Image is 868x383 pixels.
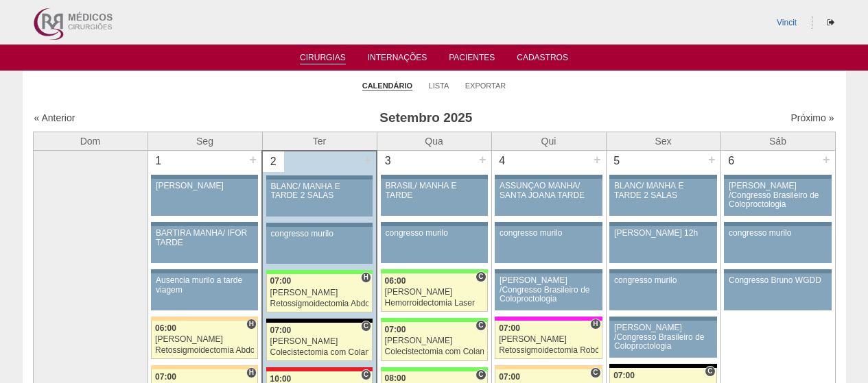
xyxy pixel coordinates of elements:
[271,230,368,238] div: congresso murilo
[614,323,712,351] div: [PERSON_NAME] /Congresso Brasileiro de Coloproctologia
[385,299,484,308] div: Hemorroidectomia Laser
[495,273,602,310] a: [PERSON_NAME] /Congresso Brasileiro de Coloproctologia
[729,229,827,238] div: congresso murilo
[614,229,712,238] div: [PERSON_NAME] 12h
[247,151,259,169] div: +
[606,132,720,151] th: Sex
[495,365,602,369] div: Key: Bartira
[151,175,258,179] div: Key: Aviso
[385,288,484,297] div: [PERSON_NAME]
[156,276,253,294] div: Ausencia murilo a tarde viagem
[609,179,716,216] a: BLANC/ MANHÃ E TARDE 2 SALAS
[609,175,716,179] div: Key: Aviso
[720,132,835,151] th: Sáb
[495,317,602,321] div: Key: Pro Matre
[724,226,831,263] a: congresso murilo
[361,369,371,380] span: Consultório
[33,132,148,151] th: Dom
[270,325,292,335] span: 07:00
[495,226,602,263] a: congresso murilo
[465,81,506,90] a: Exportar
[148,132,262,151] th: Seg
[429,81,449,90] a: Lista
[721,151,742,171] div: 6
[476,271,486,282] span: Consultório
[266,323,373,361] a: C 07:00 [PERSON_NAME] Colecistectomia com Colangiografia VL
[477,151,489,169] div: +
[362,81,412,91] a: Calendário
[609,364,716,368] div: Key: Blanc
[361,321,371,332] span: Consultório
[609,321,716,358] a: [PERSON_NAME] /Congresso Brasileiro de Coloproctologia
[266,270,373,274] div: Key: Brasil
[266,175,373,180] div: Key: Aviso
[151,273,258,310] a: Ausencia murilo a tarde viagem
[613,371,635,380] span: 07:00
[614,182,712,199] div: BLANC/ MANHÃ E TARDE 2 SALAS
[262,132,377,151] th: Ter
[226,108,626,128] h3: Setembro 2025
[361,272,371,283] span: Hospital
[790,112,834,123] a: Próximo »
[724,269,831,273] div: Key: Aviso
[151,365,258,369] div: Key: Bartira
[155,335,254,344] div: [PERSON_NAME]
[270,276,292,286] span: 07:00
[151,179,258,216] a: [PERSON_NAME]
[590,319,600,330] span: Hospital
[151,222,258,226] div: Key: Aviso
[368,53,427,66] a: Internações
[381,222,488,226] div: Key: Aviso
[266,367,373,371] div: Key: Assunção
[607,151,628,171] div: 5
[476,320,486,331] span: Consultório
[499,346,598,355] div: Retossigmoidectomia Robótica
[271,182,368,200] div: BLANC/ MANHÃ E TARDE 2 SALAS
[266,223,373,227] div: Key: Aviso
[385,373,406,383] span: 08:00
[266,274,373,312] a: H 07:00 [PERSON_NAME] Retossigmoidectomia Abdominal VL
[499,372,520,382] span: 07:00
[381,367,488,371] div: Key: Brasil
[246,319,257,330] span: Hospital
[246,367,257,378] span: Hospital
[385,325,406,334] span: 07:00
[381,322,488,360] a: C 07:00 [PERSON_NAME] Colecistectomia com Colangiografia VL
[821,151,832,169] div: +
[724,179,831,216] a: [PERSON_NAME] /Congresso Brasileiro de Coloproctologia
[449,53,495,66] a: Pacientes
[377,151,399,171] div: 3
[263,151,284,172] div: 2
[827,18,834,27] i: Sair
[151,269,258,273] div: Key: Aviso
[381,179,488,216] a: BRASIL/ MANHÃ E TARDE
[266,180,373,217] a: BLANC/ MANHÃ E TARDE 2 SALAS
[155,372,176,382] span: 07:00
[266,227,373,264] a: congresso murilo
[386,229,483,238] div: congresso murilo
[381,226,488,263] a: congresso murilo
[517,53,568,66] a: Cadastros
[381,273,488,312] a: C 06:00 [PERSON_NAME] Hemorroidectomia Laser
[495,321,602,359] a: H 07:00 [PERSON_NAME] Retossigmoidectomia Robótica
[492,151,513,171] div: 4
[156,182,253,190] div: [PERSON_NAME]
[500,182,598,199] div: ASSUNÇÃO MANHÃ/ SANTA JOANA TARDE
[381,175,488,179] div: Key: Aviso
[609,226,716,263] a: [PERSON_NAME] 12h
[155,346,254,355] div: Retossigmoidectomia Abdominal VL
[777,18,797,27] a: Vincit
[491,132,606,151] th: Qui
[706,151,718,169] div: +
[724,175,831,179] div: Key: Aviso
[151,317,258,321] div: Key: Bartira
[385,276,406,286] span: 06:00
[266,319,373,323] div: Key: Blanc
[385,347,484,356] div: Colecistectomia com Colangiografia VL
[614,276,712,285] div: congresso murilo
[609,222,716,226] div: Key: Aviso
[34,112,75,123] a: « Anterior
[609,269,716,273] div: Key: Aviso
[729,276,827,285] div: Congresso Bruno WGDD
[499,335,598,344] div: [PERSON_NAME]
